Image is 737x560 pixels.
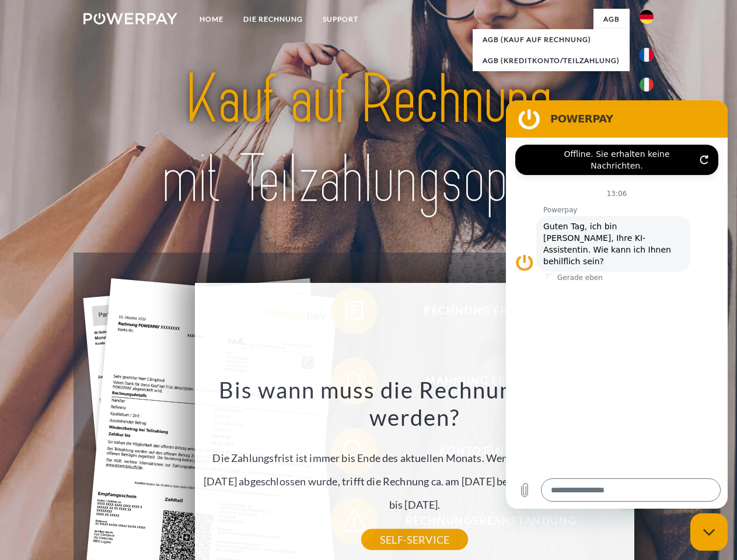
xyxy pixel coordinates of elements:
[640,78,654,92] img: it
[690,513,728,551] iframe: Schaltfläche zum Öffnen des Messaging-Fensters; Konversation läuft
[640,10,654,24] img: de
[593,9,630,30] a: agb
[473,29,630,50] a: AGB (Kauf auf Rechnung)
[190,9,233,30] a: Home
[313,9,368,30] a: SUPPORT
[361,529,468,550] a: SELF-SERVICE
[202,376,628,540] div: Die Zahlungsfrist ist immer bis Ende des aktuellen Monats. Wenn die Bestellung z.B. am [DATE] abg...
[473,50,630,71] a: AGB (Kreditkonto/Teilzahlung)
[233,9,313,30] a: DIE RECHNUNG
[506,100,728,509] iframe: Messaging-Fenster
[111,56,626,223] img: title-powerpay_de.svg
[83,13,177,24] img: logo-powerpay-white.svg
[640,48,654,62] img: fr
[202,376,628,432] h3: Bis wann muss die Rechnung bezahlt werden?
